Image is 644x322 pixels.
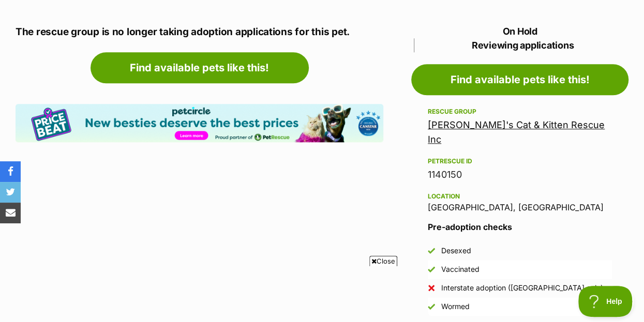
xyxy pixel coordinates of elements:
[414,38,628,52] span: Reviewing applications
[578,286,634,317] iframe: Help Scout Beacon - Open
[369,256,397,266] span: Close
[134,270,511,317] iframe: Advertisement
[16,25,383,40] p: The rescue group is no longer taking adoption applications for this pet.
[441,283,603,293] div: Interstate adoption ([GEOGRAPHIC_DATA] only)
[441,246,471,256] div: Desexed
[428,167,612,182] div: 1140150
[428,190,612,212] div: [GEOGRAPHIC_DATA], [GEOGRAPHIC_DATA]
[428,221,612,233] h3: Pre-adoption checks
[428,157,612,165] div: PetRescue ID
[428,247,435,254] img: Yes
[441,264,480,274] div: Vaccinated
[91,52,309,83] a: Find available pets like this!
[411,64,628,95] a: Find available pets like this!
[428,108,612,116] div: Rescue group
[428,119,605,145] a: [PERSON_NAME]'s Cat & Kitten Rescue Inc
[495,1,501,7] img: adchoices.png
[428,192,612,201] div: Location
[16,104,383,142] img: Pet Circle promo banner
[411,24,628,52] p: On Hold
